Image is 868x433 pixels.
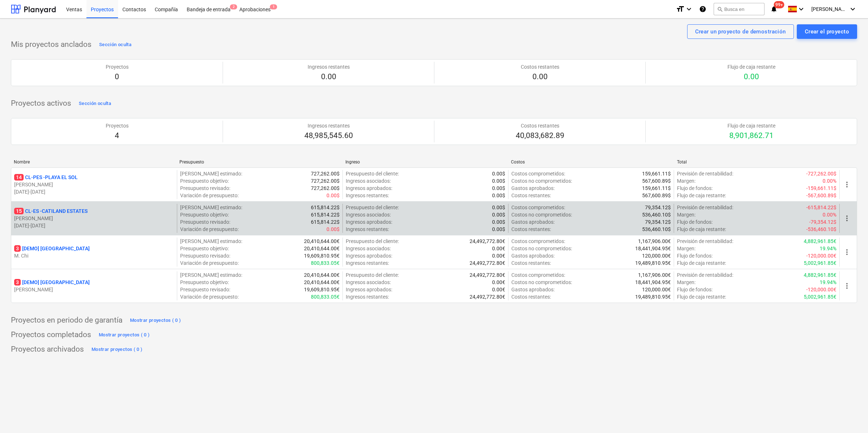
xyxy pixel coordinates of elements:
p: Margen : [677,279,695,286]
div: Costos [511,159,671,165]
p: 20,410,644.00€ [304,271,340,279]
p: Ingresos restantes : [346,192,389,199]
div: Nombre [14,159,174,165]
span: more_vert [843,180,851,189]
span: more_vert [843,282,851,290]
p: [PERSON_NAME] estimado : [180,238,242,245]
p: Proyectos archivados [11,344,84,355]
p: 0.00$ [492,177,505,185]
p: Flujo de caja restante [727,122,775,129]
button: Crear el proyecto [797,24,857,39]
p: 727,262.00$ [311,177,340,185]
button: Crear un proyecto de demostración [687,24,794,39]
p: -79,354.12$ [809,218,836,226]
p: 19,609,810.95€ [304,252,340,259]
i: keyboard_arrow_down [685,5,693,13]
p: Presupuesto objetivo : [180,177,229,185]
p: 727,262.00$ [311,170,340,177]
p: 1,167,906.00€ [638,271,671,279]
p: 0.00€ [492,279,505,286]
span: search [717,6,723,12]
p: Costos comprometidos : [511,204,565,211]
p: 19.94% [820,279,836,286]
p: Costos no comprometidos : [511,279,572,286]
p: Costos restantes : [511,226,551,233]
p: Proyectos activos [11,98,71,109]
p: 0.00$ [492,204,505,211]
p: Variación de presupuesto : [180,192,239,199]
p: 0.00% [823,177,836,185]
p: 0.00$ [492,170,505,177]
p: 8,901,862.71 [727,131,775,141]
p: Costos restantes : [511,259,551,267]
div: 3[DEMO] [GEOGRAPHIC_DATA]M. Chi [14,245,174,259]
p: Ingresos aprobados : [346,218,392,226]
p: Ingresos restantes : [346,259,389,267]
p: CL-ES - CATILAND ESTATES [14,207,88,215]
p: 615,814.22$ [311,204,340,211]
div: 3[DEMO] [GEOGRAPHIC_DATA][PERSON_NAME] [14,279,174,293]
i: Base de conocimientos [699,5,706,13]
span: 3 [14,245,21,252]
p: Previsión de rentabilidad : [677,170,733,177]
p: Ingresos restantes : [346,293,389,300]
p: [DEMO] [GEOGRAPHIC_DATA] [14,245,90,252]
p: Presupuesto revisado : [180,252,230,259]
p: Presupuesto del cliente : [346,271,399,279]
p: Mis proyectos anclados [11,40,92,50]
p: Variación de presupuesto : [180,226,239,233]
p: 24,492,772.80€ [470,271,505,279]
p: 48,985,545.60 [304,131,353,141]
p: [PERSON_NAME] [14,286,174,293]
p: Proyectos [106,63,129,70]
button: Busca en [714,3,764,15]
p: Flujo de caja restante : [677,192,726,199]
div: Sección oculta [79,100,111,108]
p: 79,354.12$ [645,204,671,211]
button: Mostrar proyectos ( 0 ) [90,344,145,355]
p: 20,410,644.00€ [304,279,340,286]
div: Crear el proyecto [805,27,849,36]
p: Presupuesto revisado : [180,185,230,192]
p: Gastos aprobados : [511,185,555,192]
p: 0.00% [823,211,836,218]
p: Previsión de rentabilidad : [677,204,733,211]
div: Crear un proyecto de demostración [695,27,786,36]
p: 727,262.00$ [311,185,340,192]
div: Ingreso [345,159,505,165]
span: 2 [230,4,237,9]
p: Costos restantes [516,122,564,129]
p: 567,600.89$ [642,192,671,199]
p: Costos restantes : [511,192,551,199]
p: M. Chi [14,252,174,259]
p: 18,441,904.95€ [635,245,671,252]
p: 19,489,810.95€ [635,259,671,267]
div: Mostrar proyectos ( 0 ) [99,331,150,339]
p: 4,882,961.85€ [804,238,836,245]
p: Presupuesto del cliente : [346,238,399,245]
p: 0 [106,72,129,82]
p: Proyectos en periodo de garantía [11,315,122,325]
div: Presupuesto [179,159,339,165]
p: 19.94% [820,245,836,252]
p: 19,609,810.95€ [304,286,340,293]
p: Presupuesto objetivo : [180,279,229,286]
p: Presupuesto del cliente : [346,204,399,211]
p: Flujo de fondos : [677,286,713,293]
p: 800,833.05€ [311,259,340,267]
p: Ingresos aprobados : [346,185,392,192]
p: [PERSON_NAME] [14,215,174,222]
p: Previsión de rentabilidad : [677,238,733,245]
p: -615,814.22$ [806,204,836,211]
button: Mostrar proyectos ( 0 ) [97,329,152,341]
p: Costos comprometidos : [511,238,565,245]
p: 159,661.11$ [642,170,671,177]
p: Costos restantes [521,63,559,70]
p: 120,000.00€ [642,286,671,293]
p: 0.00€ [492,286,505,293]
p: Costos comprometidos : [511,170,565,177]
button: Mostrar proyectos ( 0 ) [128,315,183,326]
p: Flujo de caja restante : [677,293,726,300]
p: 18,441,904.95€ [635,279,671,286]
p: 5,002,961.85€ [804,259,836,267]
